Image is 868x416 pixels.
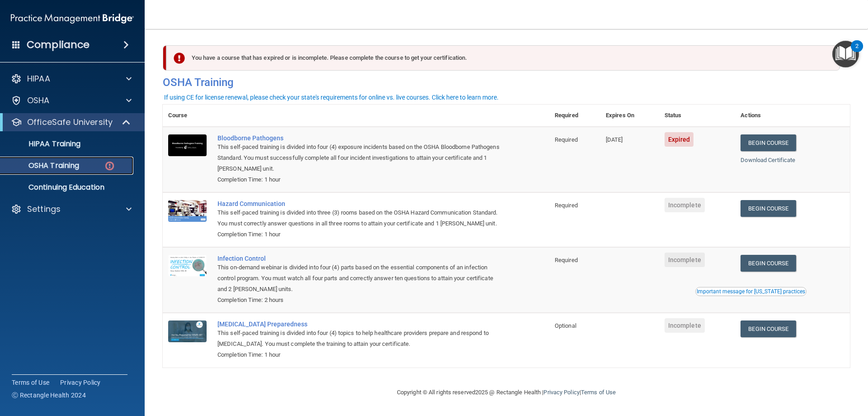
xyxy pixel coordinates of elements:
div: 2 [855,46,859,58]
div: This self-paced training is divided into three (3) rooms based on the OSHA Hazard Communication S... [217,207,504,229]
div: Completion Time: 2 hours [217,295,504,306]
div: Completion Time: 1 hour [217,174,504,185]
span: Incomplete [665,318,705,333]
div: This on-demand webinar is divided into four (4) parts based on the essential components of an inf... [217,262,504,295]
a: Infection Control [217,255,504,262]
span: Required [555,202,578,209]
th: Actions [735,105,850,127]
p: OfficeSafe University [27,117,113,128]
button: If using CE for license renewal, please check your state's requirements for online vs. live cours... [163,93,500,102]
a: Download Certificate [741,157,795,163]
img: PMB logo [11,10,134,28]
a: Bloodborne Pathogens [217,134,504,142]
a: Privacy Policy [543,389,579,396]
span: Incomplete [665,253,705,267]
div: Completion Time: 1 hour [217,349,504,360]
span: [DATE] [606,136,623,143]
div: If using CE for license renewal, please check your state's requirements for online vs. live cours... [164,94,499,100]
span: Expired [665,132,694,147]
a: Terms of Use [12,378,49,387]
a: OSHA [11,95,132,106]
a: Privacy Policy [60,378,101,387]
p: HIPAA Training [6,139,80,148]
button: Read this if you are a dental practitioner in the state of CA [695,287,807,296]
div: Completion Time: 1 hour [217,229,504,240]
span: Optional [555,322,576,329]
a: HIPAA [11,73,132,84]
a: Begin Course [741,134,796,151]
p: Continuing Education [6,183,129,192]
p: HIPAA [27,73,50,84]
p: Settings [27,204,61,215]
img: exclamation-circle-solid-danger.72ef9ffc.png [174,53,185,64]
th: Expires On [600,105,659,127]
a: OfficeSafe University [11,117,131,128]
span: Required [555,136,578,143]
div: Copyright © All rights reserved 2025 @ Rectangle Health | | [341,378,671,407]
span: Incomplete [665,198,705,212]
div: Important message for [US_STATE] practices [697,289,805,294]
a: Begin Course [741,255,796,272]
h4: OSHA Training [163,76,850,89]
img: danger-circle.6113f641.png [104,160,115,172]
th: Course [163,105,212,127]
a: Terms of Use [581,389,616,396]
th: Status [659,105,736,127]
a: Begin Course [741,320,796,337]
h4: Compliance [27,38,90,51]
div: You have a course that has expired or is incomplete. Please complete the course to get your certi... [166,45,840,71]
p: OSHA Training [6,161,79,170]
a: [MEDICAL_DATA] Preparedness [217,320,504,328]
th: Required [549,105,600,127]
a: Hazard Communication [217,200,504,207]
div: This self-paced training is divided into four (4) exposure incidents based on the OSHA Bloodborne... [217,142,504,174]
a: Settings [11,204,132,215]
div: This self-paced training is divided into four (4) topics to help healthcare providers prepare and... [217,328,504,349]
span: Required [555,257,578,263]
button: Open Resource Center, 2 new notifications [832,41,859,67]
span: Ⓒ Rectangle Health 2024 [12,391,86,400]
a: Begin Course [741,200,796,217]
p: OSHA [27,95,50,106]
